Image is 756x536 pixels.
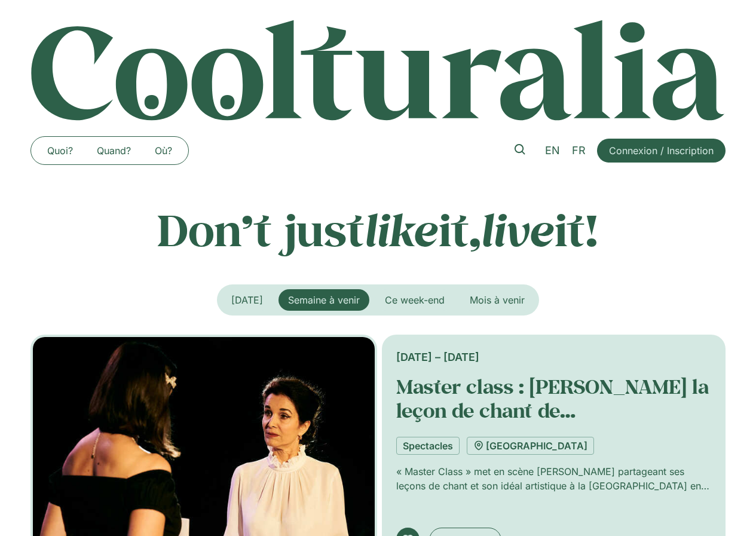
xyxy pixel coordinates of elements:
[566,142,592,160] a: FR
[545,144,560,157] span: EN
[30,204,726,255] p: Don’t just it, it!
[35,141,184,160] nav: Menu
[396,349,711,365] div: [DATE] – [DATE]
[231,294,263,306] span: [DATE]
[288,294,360,306] span: Semaine à venir
[481,200,555,258] em: live
[467,437,594,455] a: [GEOGRAPHIC_DATA]
[470,294,525,306] span: Mois à venir
[85,141,143,160] a: Quand?
[597,139,726,163] a: Connexion / Inscription
[396,437,460,455] a: Spectacles
[385,294,445,306] span: Ce week-end
[572,144,586,157] span: FR
[35,141,85,160] a: Quoi?
[539,142,566,160] a: EN
[143,141,184,160] a: Où?
[396,464,711,493] p: « Master Class » met en scène [PERSON_NAME] partageant ses leçons de chant et son idéal artistiqu...
[396,373,709,447] a: Master class : [PERSON_NAME] la leçon de chant de [PERSON_NAME]
[365,200,439,258] em: like
[609,143,714,158] span: Connexion / Inscription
